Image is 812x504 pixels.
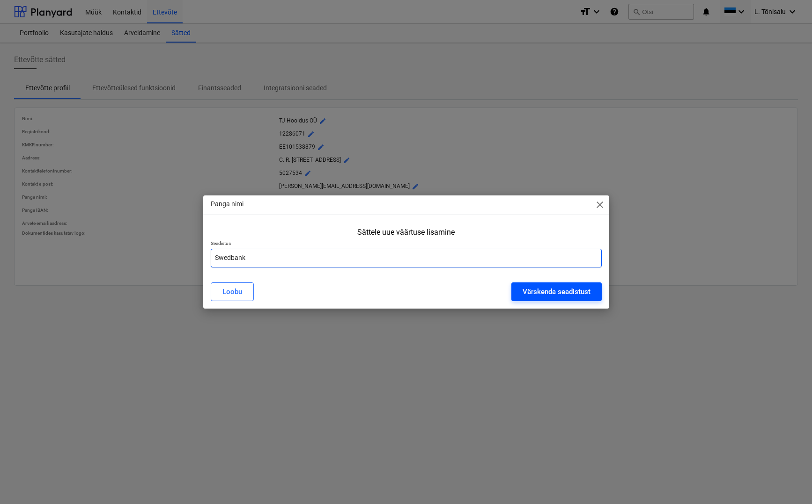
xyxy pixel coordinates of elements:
[594,199,605,210] span: close
[211,199,244,209] p: Panga nimi
[357,228,455,237] div: Sättele uue väärtuse lisamine
[211,240,602,248] p: Seadistus
[211,249,602,267] input: Seadistus
[523,286,591,298] div: Värskenda seadistust
[765,459,812,504] iframe: Chat Widget
[222,286,242,298] div: Loobu
[765,459,812,504] div: Vestlusvidin
[211,282,254,301] button: Loobu
[511,282,602,301] button: Värskenda seadistust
